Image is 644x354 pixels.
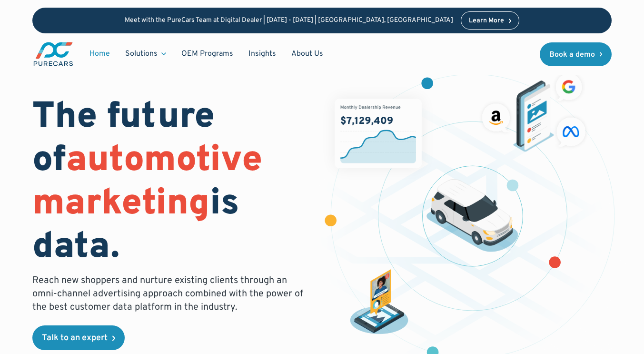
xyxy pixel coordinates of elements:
[32,138,262,227] span: automotive marketing
[32,41,74,67] a: main
[335,99,422,168] img: chart showing monthly dealership revenue of $7m
[125,17,453,25] p: Meet with the PureCars Team at Digital Dealer | [DATE] - [DATE] | [GEOGRAPHIC_DATA], [GEOGRAPHIC_...
[461,11,520,30] a: Learn More
[284,45,331,63] a: About Us
[32,274,311,314] p: Reach new shoppers and nurture existing clients through an omni-channel advertising approach comb...
[32,325,125,350] a: Talk to an expert
[42,334,108,343] div: Talk to an expert
[82,45,118,63] a: Home
[118,45,174,63] div: Solutions
[478,70,590,152] img: ads on social media and advertising partners
[469,18,504,24] div: Learn More
[125,49,158,59] div: Solutions
[540,42,612,66] a: Book a demo
[32,96,311,270] h1: The future of is data.
[549,51,595,59] div: Book a demo
[32,41,74,67] img: purecars logo
[174,45,241,63] a: OEM Programs
[426,179,518,252] img: illustration of a vehicle
[346,269,413,336] img: persona of a buyer
[241,45,284,63] a: Insights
